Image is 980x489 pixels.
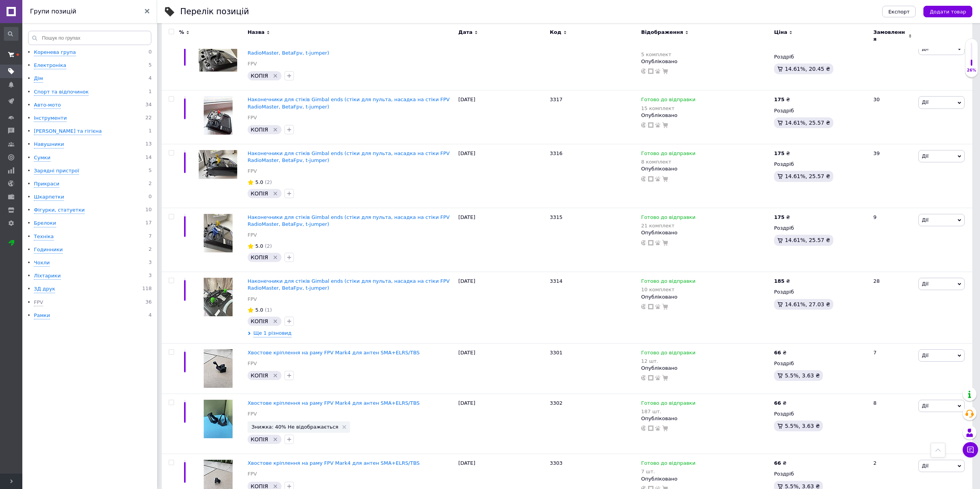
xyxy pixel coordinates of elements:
[34,312,50,319] div: Рамки
[869,394,916,454] div: 8
[204,400,233,438] img: Хвостове кріплення на раму FPV Mark4 для антен SMA+ELRS/TBS
[272,436,278,442] svg: Видалити мітку
[265,179,272,185] span: (2)
[774,53,867,60] div: Роздріб
[641,460,695,468] span: Готово до відправки
[248,97,450,109] a: Наконечники для стіків Gimbal ends (стіки для пульта, насадка на стіки FPV RadioMaster, BetaFpv, ...
[199,150,237,179] img: Наконечники для стіків Gimbal ends (стіки для пульта, насадка на стіки FPV RadioMaster, BetaFpv, ...
[930,9,966,15] span: Додати товар
[272,318,278,324] svg: Видалити мітку
[550,350,563,355] span: 3301
[785,237,830,243] span: 14.61%, 25.57 ₴
[149,246,152,254] span: 2
[149,128,152,135] span: 1
[774,350,781,355] b: 66
[869,208,916,272] div: 9
[248,460,420,466] span: Хвостове кріплення на раму FPV Mark4 для антен SMA+ELRS/TBS
[888,9,910,15] span: Експорт
[145,207,152,214] span: 10
[774,400,781,406] b: 66
[785,120,830,126] span: 14.61%, 25.57 ₴
[641,165,770,172] div: Опубліковано
[204,349,233,388] img: Хвостове кріплення на раму FPV Mark4 для антен SMA+ELRS/TBS
[248,296,257,303] a: FPV
[641,409,695,414] div: 187 шт.
[145,141,152,148] span: 13
[458,29,472,36] span: Дата
[922,281,928,287] span: Дії
[248,400,420,406] span: Хвостове кріплення на раму FPV Mark4 для антен SMA+ELRS/TBS
[149,62,152,69] span: 5
[456,272,548,343] div: [DATE]
[251,372,268,379] span: КОПІЯ
[251,424,338,429] span: Знижка: 40% Не відображається
[272,190,278,197] svg: Видалити мітку
[34,285,55,293] div: 3Д друк
[34,154,50,162] div: Сумки
[265,243,272,249] span: (2)
[774,107,867,114] div: Роздріб
[248,150,450,163] a: Наконечники для стіків Gimbal ends (стіки для пульта, насадка на стіки FPV RadioMaster, BetaFpv, ...
[873,29,906,43] span: Замовлення
[923,6,972,17] button: Додати товар
[204,96,233,135] img: Наконечники для стіків Gimbal ends (стіки для пульта, насадка на стіки FPV RadioMaster, BetaFpv, ...
[641,150,695,159] span: Готово до відправки
[456,37,548,90] div: [DATE]
[641,159,695,165] div: 8 комплект
[248,278,450,291] span: Наконечники для стіків Gimbal ends (стіки для пульта, насадка на стіки FPV RadioMaster, BetaFpv, ...
[785,372,820,379] span: 5.5%, 3.63 ₴
[34,75,43,82] div: Дім
[145,115,152,122] span: 22
[149,75,152,82] span: 4
[922,46,928,52] span: Дії
[456,90,548,144] div: [DATE]
[922,99,928,105] span: Дії
[199,43,237,72] img: Наконечники для стіків Gimbal ends (стіки для пульта, насадка на стіки FPV RadioMaster, BetaFpv, ...
[145,220,152,227] span: 17
[774,278,784,284] b: 185
[550,400,563,406] span: 3302
[869,90,916,144] div: 30
[34,180,59,188] div: Прикраси
[922,403,928,409] span: Дії
[774,349,786,356] div: ₴
[922,153,928,159] span: Дії
[34,259,50,267] div: Чохли
[550,278,563,284] span: 3314
[550,150,563,156] span: 3316
[255,243,263,249] span: 5.0
[248,114,257,121] a: FPV
[34,167,79,175] div: Зарядні пристрої
[922,352,928,358] span: Дії
[456,394,548,454] div: [DATE]
[641,365,770,372] div: Опубліковано
[550,29,561,36] span: Код
[149,312,152,319] span: 4
[180,8,249,16] div: Перелік позицій
[641,294,770,300] div: Опубліковано
[869,37,916,90] div: 4
[248,471,257,477] a: FPV
[251,436,268,442] span: КОПІЯ
[456,208,548,272] div: [DATE]
[149,194,152,201] span: 0
[641,97,695,105] span: Готово до відправки
[965,68,978,73] div: 26%
[34,141,64,148] div: Навушники
[641,52,695,57] div: 5 комплект
[34,207,85,214] div: Фігурки, статуетки
[145,102,152,109] span: 34
[255,307,263,313] span: 5.0
[204,278,233,316] img: Наконечники для стіків Gimbal ends (стіки для пульта, насадка на стіки FPV RadioMaster, BetaFpv, ...
[963,442,978,457] button: Чат з покупцем
[641,278,695,286] span: Готово до відправки
[149,167,152,175] span: 5
[34,115,67,122] div: Інструменти
[550,214,563,220] span: 3315
[272,127,278,133] svg: Видалити мітку
[248,214,450,227] a: Наконечники для стіків Gimbal ends (стіки для пульта, насадка на стіки FPV RadioMaster, BetaFpv, ...
[34,272,61,280] div: Ліхтарики
[641,415,770,422] div: Опубліковано
[456,343,548,394] div: [DATE]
